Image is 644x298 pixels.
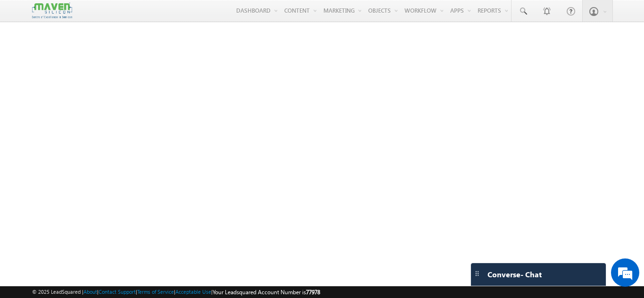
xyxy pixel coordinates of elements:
a: About [83,289,97,295]
img: carter-drag [473,270,481,277]
span: Your Leadsquared Account Number is [213,289,320,296]
a: Contact Support [99,289,136,295]
a: Terms of Service [137,289,174,295]
a: Acceptable Use [175,289,211,295]
span: 77978 [306,289,320,296]
img: Custom Logo [32,2,72,19]
span: © 2025 LeadSquared | | | | | [32,288,320,297]
span: Converse - Chat [487,270,542,279]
